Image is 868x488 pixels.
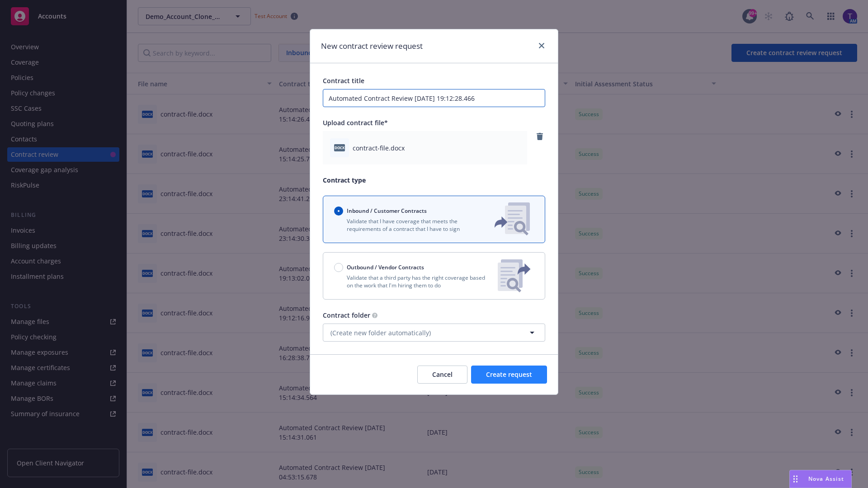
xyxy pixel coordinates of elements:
[321,40,423,52] h1: New contract review request
[323,175,545,185] p: Contract type
[432,370,453,379] span: Cancel
[534,131,545,142] a: remove
[790,470,801,488] div: Drag to move
[323,252,545,300] button: Outbound / Vendor ContractsValidate that a third party has the right coverage based on the work t...
[334,206,343,216] input: Inbound / Customer Contracts
[789,470,852,488] button: Nova Assist
[536,40,547,51] a: close
[323,118,388,127] span: Upload contract file*
[334,217,480,233] p: Validate that I have coverage that meets the requirements of a contract that I have to sign
[334,263,343,272] input: Outbound / Vendor Contracts
[808,475,844,483] span: Nova Assist
[334,144,345,151] span: docx
[323,76,364,85] span: Contract title
[323,324,545,342] button: (Create new folder automatically)
[334,274,491,289] p: Validate that a third party has the right coverage based on the work that I'm hiring them to do
[347,207,427,215] span: Inbound / Customer Contracts
[347,263,424,271] span: Outbound / Vendor Contracts
[330,328,431,338] span: (Create new folder automatically)
[323,89,545,107] input: Enter a title for this contract
[353,143,405,153] span: contract-file.docx
[417,366,467,384] button: Cancel
[471,366,547,384] button: Create request
[323,196,545,243] button: Inbound / Customer ContractsValidate that I have coverage that meets the requirements of a contra...
[486,370,532,379] span: Create request
[323,311,370,319] span: Contract folder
